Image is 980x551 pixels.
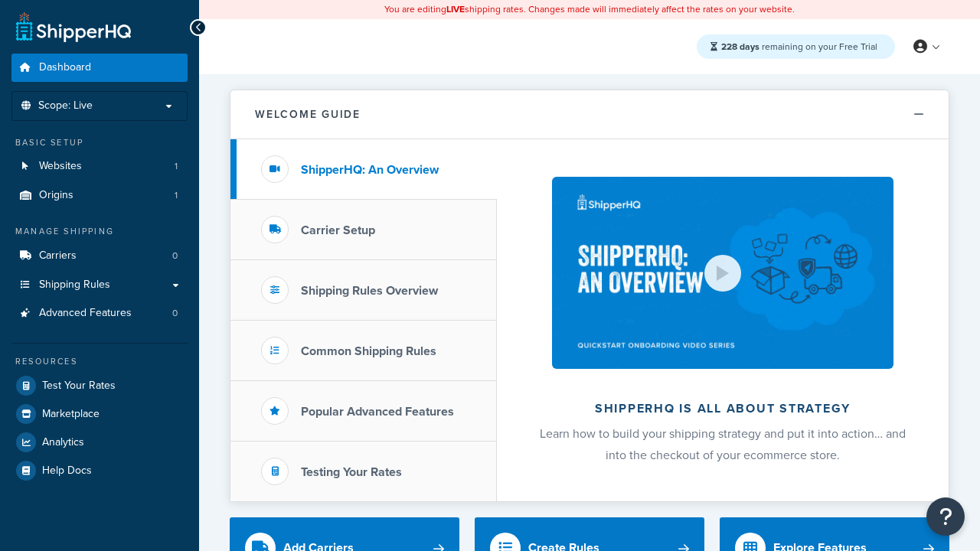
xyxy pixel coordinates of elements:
[230,90,949,139] button: Welcome Guide
[721,40,877,54] span: remaining on your Free Trial
[11,242,188,270] a: Carriers0
[42,408,100,421] span: Marketplace
[39,160,82,173] span: Websites
[721,40,759,54] strong: 228 days
[11,299,188,328] li: Advanced Features
[11,457,188,484] a: Help Docs
[446,2,465,16] b: LIVE
[11,299,188,328] a: Advanced Features0
[11,372,188,399] a: Test Your Rates
[552,177,893,369] img: ShipperHQ is all about strategy
[11,242,188,270] li: Carriers
[39,279,110,292] span: Shipping Rules
[39,189,73,202] span: Origins
[540,425,906,464] span: Learn how to build your shipping strategy and put it into action… and into the checkout of your e...
[42,380,116,393] span: Test Your Rates
[175,160,178,173] span: 1
[39,61,91,74] span: Dashboard
[172,307,178,320] span: 0
[42,436,84,449] span: Analytics
[11,54,188,82] a: Dashboard
[42,465,92,478] span: Help Docs
[175,189,178,202] span: 1
[11,355,188,368] div: Resources
[39,249,77,262] span: Carriers
[11,429,188,456] a: Analytics
[301,344,436,358] h3: Common Shipping Rules
[11,136,188,149] div: Basic Setup
[301,223,375,237] h3: Carrier Setup
[301,163,439,177] h3: ShipperHQ: An Overview
[11,225,188,238] div: Manage Shipping
[39,307,132,320] span: Advanced Features
[301,405,454,419] h3: Popular Advanced Features
[11,400,188,428] a: Marketplace
[172,249,178,262] span: 0
[537,402,908,416] h2: ShipperHQ is all about strategy
[301,284,438,298] h3: Shipping Rules Overview
[301,465,402,479] h3: Testing Your Rates
[38,99,93,112] span: Scope: Live
[11,152,188,181] li: Websites
[926,497,965,536] button: Open Resource Center
[11,152,188,181] a: Websites1
[11,181,188,210] li: Origins
[11,271,188,299] a: Shipping Rules
[255,109,361,120] h2: Welcome Guide
[11,181,188,210] a: Origins1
